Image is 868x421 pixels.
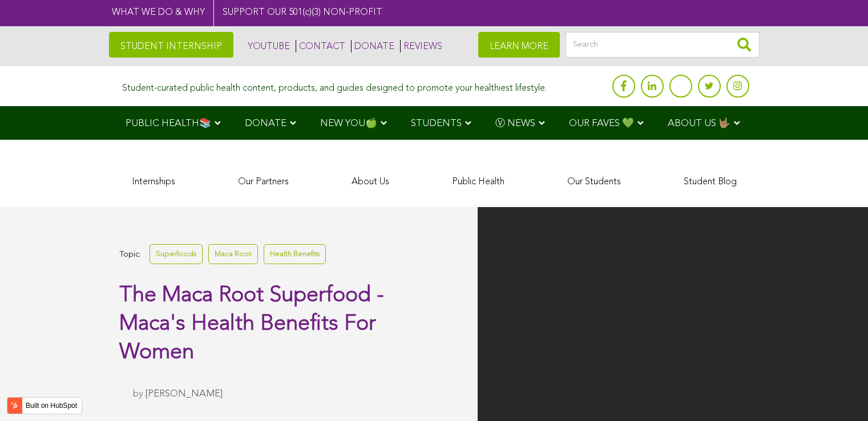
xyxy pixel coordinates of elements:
[21,398,82,413] label: Built on HubSpot
[119,247,141,262] span: Topic:
[109,32,233,58] a: STUDENT INTERNSHIP
[208,244,258,264] a: Maca Root
[150,244,203,264] a: Superfoods
[296,40,345,52] a: CONTACT
[109,106,760,140] div: Navigation Menu
[119,285,384,363] span: The Maca Root Superfood - Maca's Health Benefits For Women
[478,32,560,58] a: LEARN MORE
[320,119,377,128] span: NEW YOU🍏
[146,389,223,399] a: [PERSON_NAME]
[495,119,535,128] span: Ⓥ NEWS
[245,40,290,52] a: YOUTUBE
[122,78,547,94] div: Student-curated public health content, products, and guides designed to promote your healthiest l...
[411,119,462,128] span: STUDENTS
[133,389,143,399] span: by
[7,397,82,414] button: Built on HubSpot
[569,119,634,128] span: OUR FAVES 💚
[811,366,868,421] iframe: Chat Widget
[7,399,21,412] img: HubSpot sprocket logo
[400,40,442,52] a: REVIEWS
[668,119,730,128] span: ABOUT US 🤟🏽
[351,40,394,52] a: DONATE
[126,119,211,128] span: PUBLIC HEALTH📚
[245,119,286,128] span: DONATE
[264,244,326,264] a: Health Benefits
[566,32,760,58] input: Search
